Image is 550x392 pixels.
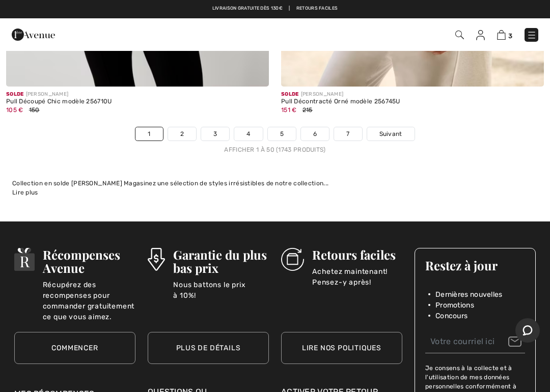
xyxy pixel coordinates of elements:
a: 1ère Avenue [12,29,55,39]
span: 215 [302,106,313,114]
a: 5 [268,127,296,141]
p: Récupérez des recompenses pour commander gratuitement ce que vous aimez. [43,279,135,300]
span: Promotions [435,300,474,311]
a: 3 [497,29,512,41]
img: Garantie du plus bas prix [148,248,165,271]
img: Menu [527,30,537,40]
h3: Restez à jour [425,259,525,272]
span: Suivant [379,129,402,138]
input: Votre courriel ici [425,330,525,353]
div: [PERSON_NAME] [6,91,269,98]
div: Collection en solde [PERSON_NAME] Magasinez une sélection de styles irrésistibles de notre collec... [12,179,538,188]
a: Livraison gratuite dès 130€ [212,5,283,12]
img: 1ère Avenue [12,24,55,45]
p: Nous battons le prix à 10%! [173,279,269,300]
a: 2 [168,127,196,141]
a: Plus de détails [148,332,269,364]
img: Récompenses Avenue [14,248,35,271]
span: Solde [6,91,24,97]
span: Lire plus [12,189,38,196]
img: Panier d'achat [497,30,506,40]
h3: Récompenses Avenue [43,248,135,274]
iframe: Ouvre un widget dans lequel vous pouvez chatter avec l’un de nos agents [515,318,540,344]
a: 6 [301,127,329,141]
a: 3 [201,127,229,141]
span: 150 [29,106,40,114]
a: Retours faciles [296,5,338,12]
img: Retours faciles [281,248,304,271]
div: Pull Découpé Chic modèle 256710U [6,98,269,105]
span: 3 [508,32,512,40]
div: Pull Décontracté Orné modèle 256745U [281,98,544,105]
a: 7 [334,127,362,141]
h3: Garantie du plus bas prix [173,248,269,274]
a: 4 [234,127,262,141]
img: Mes infos [476,30,485,40]
a: Lire nos politiques [281,332,402,364]
a: Commencer [14,332,135,364]
a: Suivant [367,127,415,141]
div: [PERSON_NAME] [281,91,544,98]
span: Dernières nouvelles [435,289,503,300]
span: 151 € [281,106,297,114]
a: 1 [135,127,162,141]
h3: Retours faciles [312,248,402,261]
p: Achetez maintenant! Pensez-y après! [312,266,402,287]
span: Solde [281,91,299,97]
span: Concours [435,311,468,321]
img: Recherche [455,31,464,39]
span: 105 € [6,106,23,114]
span: | [289,5,290,12]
